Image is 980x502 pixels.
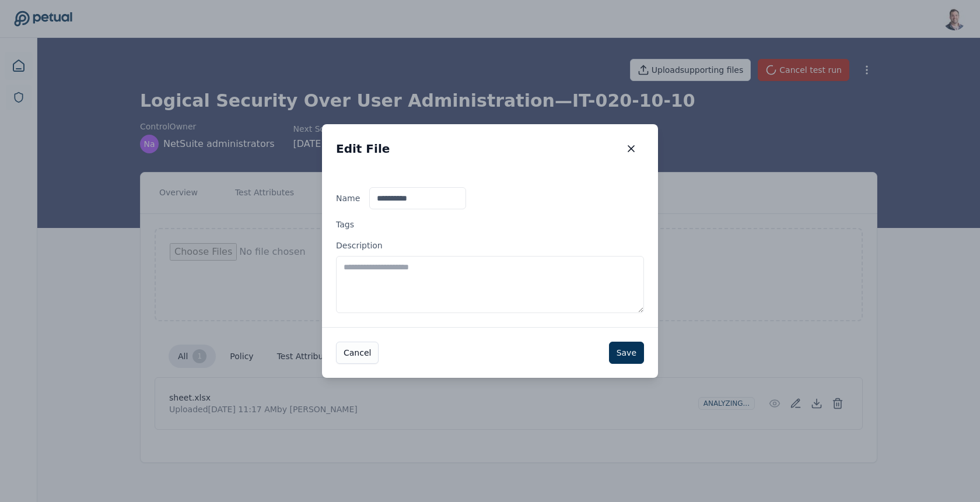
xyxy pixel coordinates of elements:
[336,342,379,364] button: Cancel
[336,141,390,157] h2: Edit File
[336,187,644,209] label: Name
[336,219,644,230] label: Tags
[609,342,644,364] button: Save
[336,240,644,313] label: Description
[336,256,644,313] textarea: Description
[369,187,466,209] input: Name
